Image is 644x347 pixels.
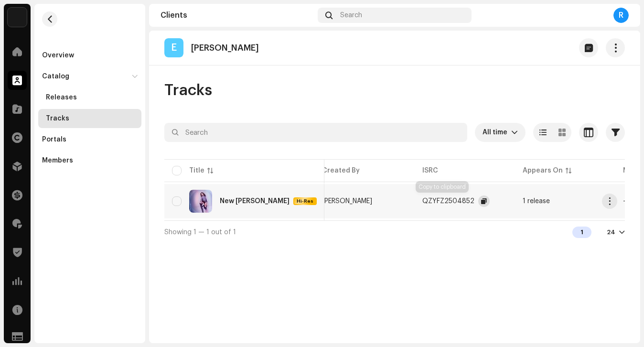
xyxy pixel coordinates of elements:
[46,94,77,101] div: Releases
[613,8,629,23] div: R
[164,229,236,236] span: Showing 1 — 1 out of 1
[164,81,212,100] span: Tracks
[572,227,591,238] div: 1
[38,67,141,128] re-m-nav-dropdown: Catalog
[38,151,141,170] re-m-nav-item: Members
[322,198,372,205] span: Eloise Viola
[607,228,615,236] div: 24
[8,8,27,27] img: 34f81ff7-2202-4073-8c5d-62963ce809f3
[340,11,362,19] span: Search
[38,130,141,149] re-m-nav-item: Portals
[189,190,212,213] img: 8a89e6bd-afce-4fca-894a-b1d3597f30c6
[523,198,550,205] div: 1 release
[38,46,141,65] re-m-nav-item: Overview
[220,198,290,205] div: New Dawn
[42,136,66,143] div: Portals
[38,88,141,107] re-m-nav-item: Releases
[46,115,69,122] div: Tracks
[523,198,608,205] span: 1 release
[42,73,69,80] div: Catalog
[523,166,563,175] div: Appears On
[38,109,141,128] re-m-nav-item: Tracks
[191,43,259,53] p: [PERSON_NAME]
[42,52,74,59] div: Overview
[42,157,73,164] div: Members
[511,123,518,142] div: dropdown trigger
[294,198,316,205] span: Hi-Res
[483,123,511,142] span: All time
[164,123,467,142] input: Search
[161,11,314,19] div: Clients
[164,38,183,57] div: E
[422,198,474,205] div: QZYFZ2504852
[189,166,204,175] div: Title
